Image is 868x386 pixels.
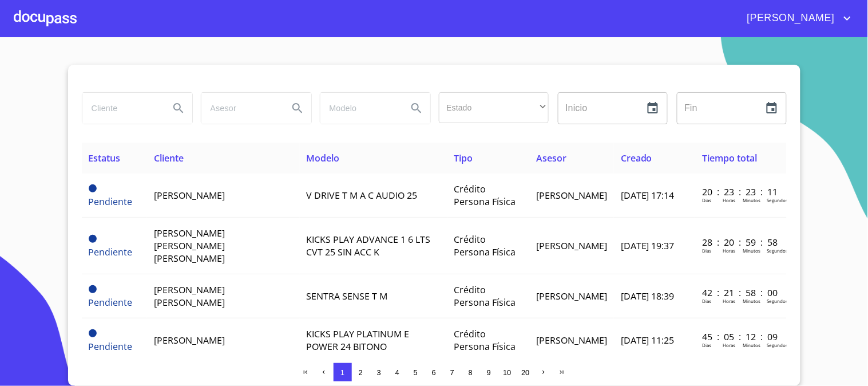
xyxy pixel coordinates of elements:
span: Creado [621,152,652,164]
span: 9 [487,368,491,377]
input: search [201,93,279,124]
span: Crédito Persona Física [454,183,516,208]
span: Pendiente [89,235,97,243]
span: KICKS PLAY PLATINUM E POWER 24 BITONO [307,328,410,353]
button: Search [165,94,192,122]
p: Minutos [743,197,760,203]
button: Search [403,94,430,122]
span: [DATE] 17:14 [621,189,675,202]
span: 8 [469,368,473,377]
button: 6 [425,363,443,381]
span: 20 [521,368,529,377]
p: Horas [723,247,735,254]
span: 10 [503,368,511,377]
span: 1 [340,368,344,377]
span: [PERSON_NAME] [PERSON_NAME] [154,283,225,309]
p: 28 : 20 : 59 : 58 [702,236,779,249]
span: Crédito Persona Física [454,283,516,309]
button: 5 [407,363,425,381]
span: Pendiente [89,246,133,258]
p: 42 : 21 : 58 : 00 [702,286,779,299]
span: Pendiente [89,285,97,293]
span: Pendiente [89,340,133,353]
span: SENTRA SENSE T M [307,290,388,302]
span: [PERSON_NAME] [536,239,607,252]
button: 1 [334,363,352,381]
input: search [320,93,398,124]
span: KICKS PLAY ADVANCE 1 6 LTS CVT 25 SIN ACC K [307,233,431,258]
button: 7 [443,363,462,381]
span: Pendiente [89,329,97,337]
p: Segundos [767,298,788,304]
button: 20 [517,363,535,381]
span: 7 [450,368,454,377]
span: Tipo [454,152,473,164]
button: 2 [352,363,370,381]
p: Segundos [767,247,788,254]
span: [PERSON_NAME] [154,189,225,202]
button: 8 [462,363,480,381]
input: search [82,93,160,124]
span: [PERSON_NAME] [PERSON_NAME] [PERSON_NAME] [154,227,225,265]
span: Tiempo total [702,152,757,164]
span: [PERSON_NAME] [536,334,607,346]
span: Crédito Persona Física [454,328,516,353]
p: Dias [702,342,711,348]
span: Asesor [536,152,566,164]
span: Cliente [154,152,184,164]
span: 5 [414,368,418,377]
span: [DATE] 11:25 [621,334,675,346]
span: Estatus [89,152,121,164]
p: Dias [702,247,711,254]
span: Pendiente [89,195,133,208]
button: account of current user [739,9,854,27]
span: [PERSON_NAME] [154,334,225,346]
p: Dias [702,197,711,203]
span: [PERSON_NAME] [536,290,607,302]
span: 4 [395,368,399,377]
span: 2 [359,368,363,377]
p: 45 : 05 : 12 : 09 [702,330,779,343]
p: Horas [723,342,735,348]
p: Dias [702,298,711,304]
p: 20 : 23 : 23 : 11 [702,186,779,198]
p: Horas [723,197,735,203]
button: 10 [498,363,517,381]
p: Minutos [743,247,760,254]
p: Minutos [743,298,760,304]
p: Horas [723,298,735,304]
button: 9 [480,363,498,381]
span: 3 [377,368,381,377]
button: Search [284,94,311,122]
span: [PERSON_NAME] [739,9,841,27]
span: Pendiente [89,296,133,309]
p: Segundos [767,342,788,348]
span: [DATE] 18:39 [621,290,675,302]
p: Segundos [767,197,788,203]
span: Modelo [307,152,340,164]
span: [PERSON_NAME] [536,189,607,202]
span: Crédito Persona Física [454,233,516,258]
span: 6 [432,368,436,377]
div: ​ [439,92,549,123]
span: Pendiente [89,184,97,192]
button: 4 [389,363,407,381]
p: Minutos [743,342,760,348]
span: V DRIVE T M A C AUDIO 25 [307,189,418,202]
span: [DATE] 19:37 [621,239,675,252]
button: 3 [370,363,389,381]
